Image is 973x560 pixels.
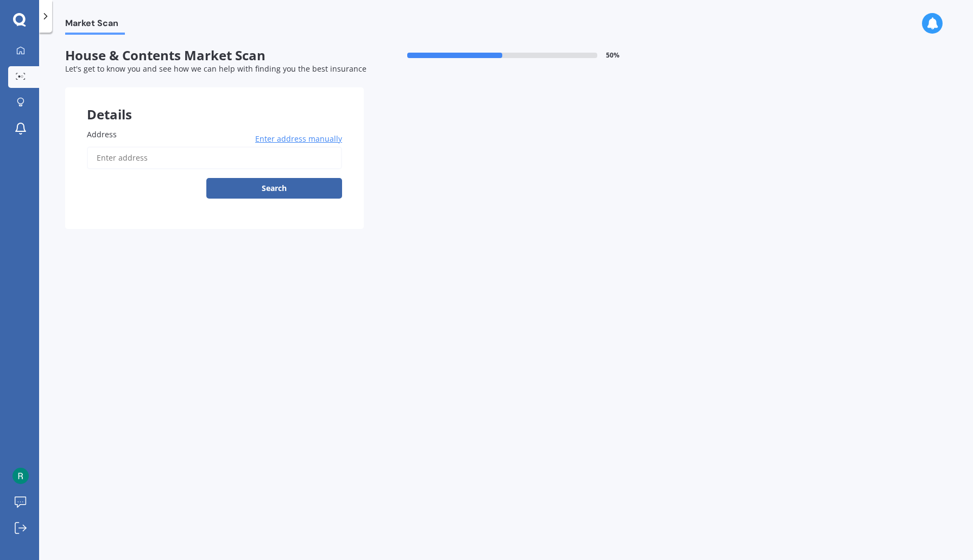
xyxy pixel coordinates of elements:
[12,468,29,484] img: ACg8ocKrIUJIheQZe77b9ccorRsXS6YdEX1rGYd2pTwNkRAVkVKYFA=s96-c
[87,129,117,139] span: Address
[65,63,367,74] span: Let's get to know you and see how we can help with finding you the best insurance
[65,18,125,33] span: Market Scan
[65,87,364,120] div: Details
[65,48,364,63] span: House & Contents Market Scan
[606,52,620,59] span: 50 %
[255,133,342,144] span: Enter address manually
[206,178,342,199] button: Search
[87,147,342,169] input: Enter address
